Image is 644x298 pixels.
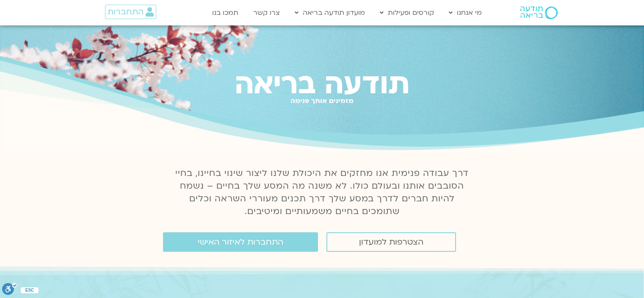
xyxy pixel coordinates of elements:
a: הצטרפות למועדון [326,232,456,252]
img: תודעה בריאה [520,6,558,19]
a: התחברות [105,5,156,19]
a: קורסים ופעילות [376,5,438,21]
span: התחברות לאיזור האישי [198,237,283,247]
a: צרו קשר [249,5,284,21]
a: תמכו בנו [208,5,243,21]
a: מועדון תודעה בריאה [290,5,369,21]
a: התחברות לאיזור האישי [163,232,318,252]
span: הצטרפות למועדון [359,237,423,247]
a: מי אנחנו [445,5,486,21]
p: דרך עבודה פנימית אנו מחזקים את היכולת שלנו ליצור שינוי בחיינו, בחיי הסובבים אותנו ובעולם כולו. לא... [171,167,474,218]
span: התחברות [108,7,144,17]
